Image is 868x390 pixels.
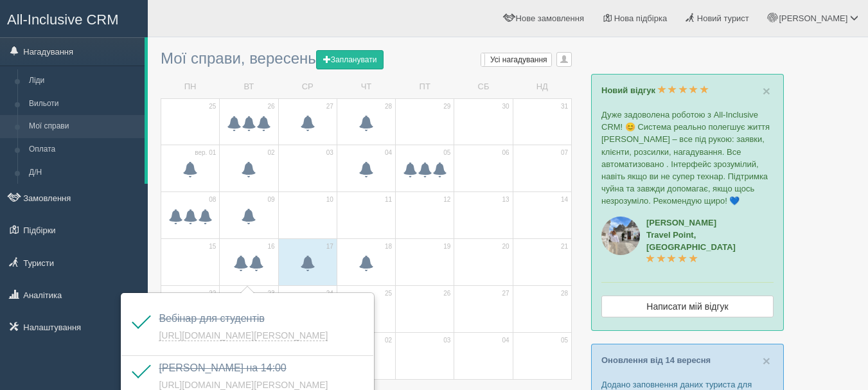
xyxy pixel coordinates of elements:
[502,289,509,298] span: 27
[316,50,384,69] button: Запланувати
[385,195,392,204] span: 11
[326,102,333,111] span: 27
[601,355,711,365] a: Оновлення від 14 вересня
[779,13,847,23] span: [PERSON_NAME]
[601,109,774,207] p: Дуже задоволена роботою з All-Inclusive CRM! 😊 Система реально полегшує життя [PERSON_NAME] – все...
[161,76,220,98] td: ПН
[385,148,392,157] span: 04
[502,336,509,345] span: 04
[23,161,145,184] a: Д/Н
[443,289,450,298] span: 26
[502,195,509,204] span: 13
[763,84,770,98] span: ×
[7,12,119,28] span: All-Inclusive CRM
[385,336,392,345] span: 02
[490,55,547,64] span: Усі нагадування
[161,50,572,69] h3: Мої справи, вересень
[601,296,774,317] a: Написати мій відгук
[561,336,568,345] span: 05
[385,289,392,298] span: 25
[209,195,216,204] span: 08
[267,195,274,204] span: 09
[159,362,286,373] span: [PERSON_NAME] на 14:00
[763,353,770,368] span: ×
[159,313,264,324] span: Вебінар для студентів
[326,195,333,204] span: 10
[159,330,328,341] a: [URL][DOMAIN_NAME][PERSON_NAME]
[502,242,509,251] span: 20
[1,1,147,36] a: All-Inclusive CRM
[502,148,509,157] span: 06
[561,242,568,251] span: 21
[454,76,513,98] td: СБ
[443,148,450,157] span: 05
[443,102,450,111] span: 29
[209,242,216,251] span: 15
[561,289,568,298] span: 28
[385,102,392,111] span: 28
[326,289,333,298] span: 24
[516,13,584,23] span: Нове замовлення
[220,76,278,98] td: ВТ
[385,242,392,251] span: 18
[614,13,668,23] span: Нова підбірка
[443,195,450,204] span: 12
[23,138,145,161] a: Оплата
[601,85,709,95] a: Новий відгук
[23,115,145,138] a: Мої справи
[267,242,274,251] span: 16
[209,289,216,298] span: 22
[337,76,395,98] td: ЧТ
[23,93,145,116] a: Вильоти
[763,354,770,368] button: Close
[561,195,568,204] span: 14
[278,76,337,98] td: СР
[697,13,749,23] span: Новий турист
[561,148,568,157] span: 07
[209,102,216,111] span: 25
[267,289,274,298] span: 23
[646,218,736,264] a: [PERSON_NAME]Travel Point, [GEOGRAPHIC_DATA]
[195,148,216,157] span: вер. 01
[396,76,454,98] td: ПТ
[326,148,333,157] span: 03
[267,102,274,111] span: 26
[561,102,568,111] span: 31
[443,336,450,345] span: 03
[23,69,145,93] a: Ліди
[443,242,450,251] span: 19
[267,148,274,157] span: 02
[763,84,770,98] button: Close
[513,76,571,98] td: НД
[326,242,333,251] span: 17
[502,102,509,111] span: 30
